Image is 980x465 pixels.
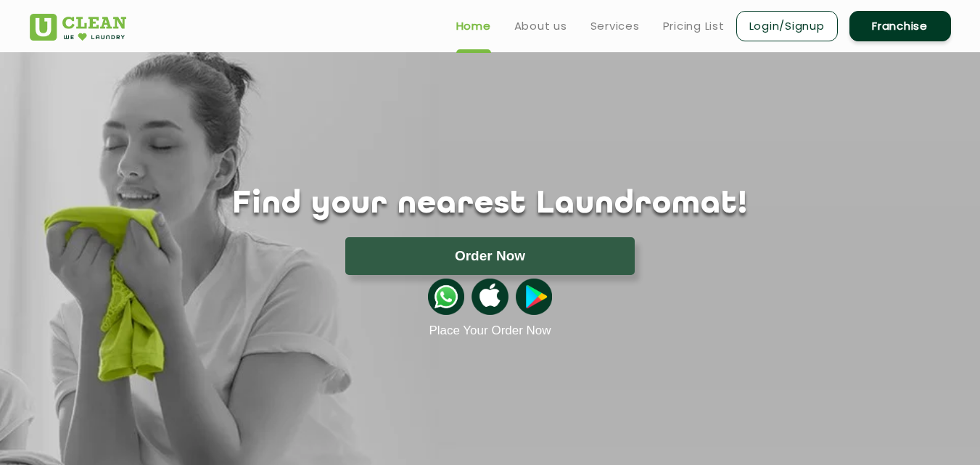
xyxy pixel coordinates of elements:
a: Place Your Order Now [429,324,551,338]
img: apple-icon.png [472,279,508,315]
a: Pricing List [663,17,725,35]
h1: Find your nearest Laundromat! [19,186,962,223]
button: Order Now [345,237,635,275]
img: whatsappicon.png [428,279,464,315]
a: Services [590,17,640,35]
img: playstoreicon.png [516,279,552,315]
a: Home [456,17,491,35]
a: Franchise [849,11,951,41]
img: UClean Laundry and Dry Cleaning [30,14,126,41]
a: Login/Signup [736,11,838,41]
a: About us [514,17,567,35]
